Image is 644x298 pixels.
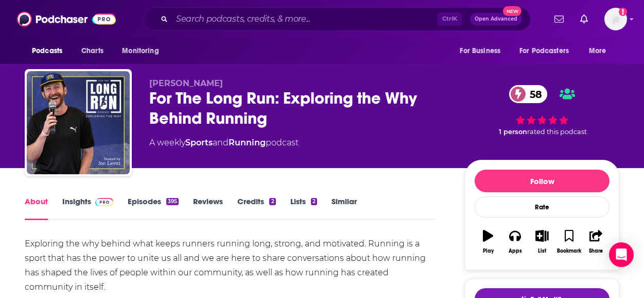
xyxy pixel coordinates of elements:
[513,41,584,61] button: open menu
[193,196,223,220] a: Reviews
[332,196,357,220] a: Similar
[229,138,266,147] a: Running
[81,44,103,58] span: Charts
[555,223,582,260] button: Bookmark
[438,12,462,26] span: Ctrl K
[290,196,317,220] a: Lists2
[475,16,517,22] span: Open Advanced
[501,223,528,260] button: Apps
[499,128,527,136] span: 1 person
[122,44,159,58] span: Monitoring
[17,9,116,29] img: Podchaser - Follow, Share and Rate Podcasts
[115,41,172,61] button: open menu
[269,198,275,205] div: 2
[475,170,610,192] button: Follow
[550,10,568,28] a: Show notifications dropdown
[509,248,522,254] div: Apps
[582,41,619,61] button: open menu
[589,248,603,254] div: Share
[470,13,522,25] button: Open AdvancedNew
[529,223,555,260] button: List
[311,198,317,205] div: 2
[604,8,627,30] span: Logged in as RussoPartners3
[503,6,521,16] span: New
[144,7,531,31] div: Search podcasts, credits, & more...
[483,248,494,254] div: Play
[25,196,48,220] a: About
[519,44,569,58] span: For Podcasters
[604,8,627,30] button: Show profile menu
[213,138,229,147] span: and
[185,138,213,147] a: Sports
[62,196,113,220] a: InsightsPodchaser Pro
[149,137,299,149] div: A weekly podcast
[509,85,547,103] a: 58
[95,198,113,206] img: Podchaser Pro
[32,44,62,58] span: Podcasts
[583,223,610,260] button: Share
[460,44,500,58] span: For Business
[609,242,634,267] div: Open Intercom Messenger
[149,78,223,88] span: [PERSON_NAME]
[172,11,438,27] input: Search podcasts, credits, & more...
[538,248,546,254] div: List
[576,10,592,28] a: Show notifications dropdown
[519,85,547,103] span: 58
[619,8,627,16] svg: Add a profile image
[604,8,627,30] img: User Profile
[475,196,610,218] div: Rate
[452,41,513,61] button: open menu
[75,41,110,61] a: Charts
[237,196,275,220] a: Credits2
[475,223,501,260] button: Play
[557,248,581,254] div: Bookmark
[27,71,130,174] img: For The Long Run: Exploring the Why Behind Running
[527,128,587,136] span: rated this podcast
[25,41,76,61] button: open menu
[465,78,619,142] div: 58 1 personrated this podcast
[166,198,179,205] div: 395
[128,196,179,220] a: Episodes395
[589,44,606,58] span: More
